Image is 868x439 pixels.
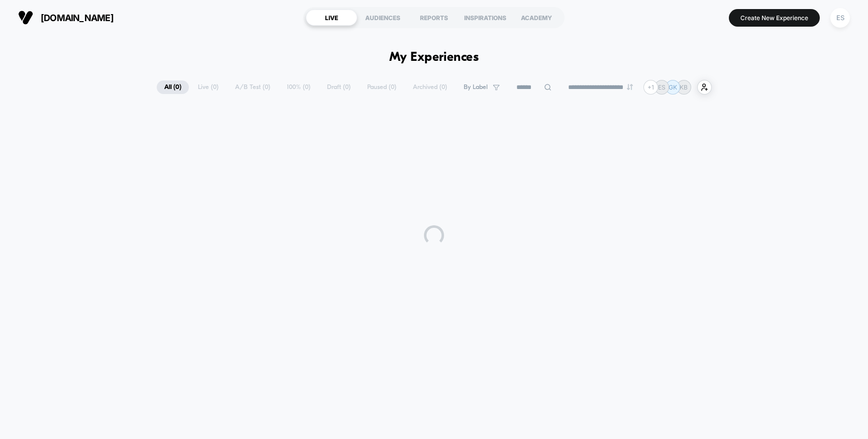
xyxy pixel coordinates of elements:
span: [DOMAIN_NAME] [41,13,114,23]
img: Visually logo [18,10,33,25]
div: LIVE [306,10,357,26]
span: By Label [464,83,488,91]
div: + 1 [643,80,658,95]
p: GK [669,83,677,91]
p: ES [658,83,666,91]
div: ACADEMY [511,10,562,26]
button: ES [827,8,853,28]
div: AUDIENCES [357,10,408,26]
img: end [627,84,633,90]
div: ES [830,8,850,28]
span: All ( 0 ) [157,80,189,94]
div: REPORTS [408,10,460,26]
p: KB [680,83,688,91]
button: Create New Experience [729,9,820,27]
div: INSPIRATIONS [460,10,511,26]
button: [DOMAIN_NAME] [15,10,117,26]
h1: My Experiences [389,50,479,65]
